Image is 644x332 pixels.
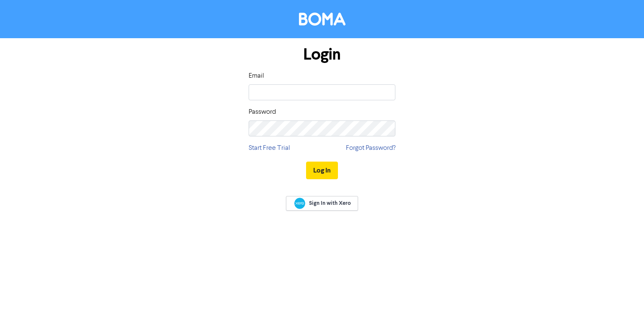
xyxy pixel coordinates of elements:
[286,196,358,211] a: Sign In with Xero
[249,107,276,117] label: Password
[249,45,395,64] h1: Login
[306,162,338,179] button: Log In
[602,292,644,332] iframe: Chat Widget
[299,13,345,26] img: BOMA Logo
[294,198,305,209] img: Xero logo
[346,143,395,153] a: Forgot Password?
[249,143,290,153] a: Start Free Trial
[249,71,264,81] label: Email
[309,199,351,207] span: Sign In with Xero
